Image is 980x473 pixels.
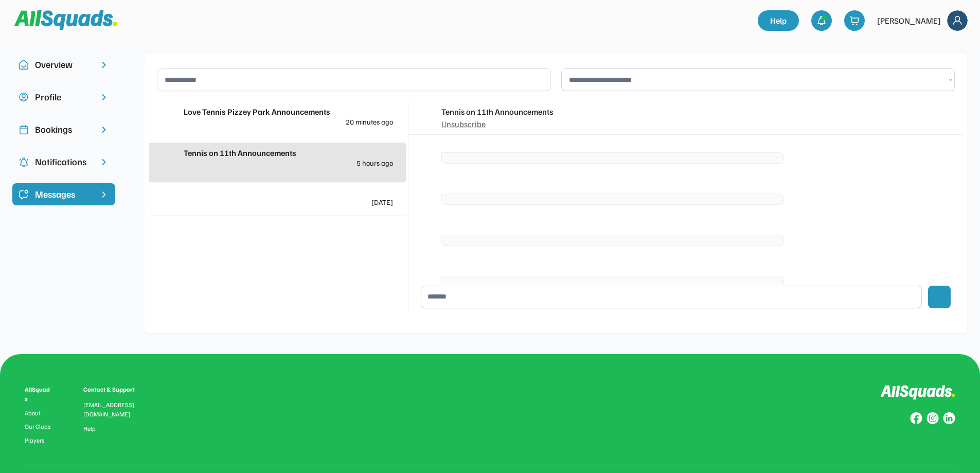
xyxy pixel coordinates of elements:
img: chevron-right.svg [99,60,109,70]
img: chevron-right.svg [99,92,109,102]
img: Squad%20Logo.svg [14,10,117,30]
a: Help [758,10,799,31]
a: About [25,410,52,417]
img: bell-03%20%281%29.svg [816,15,827,26]
img: yH5BAEAAAAALAAAAAABAAEAAAIBRAA7 [155,188,177,211]
img: yH5BAEAAAAALAAAAAABAAEAAAIBRAA7 [415,108,435,128]
div: Tennis on 11th Announcements [184,147,393,159]
img: yH5BAEAAAAALAAAAAABAAEAAAIBRAA7 [415,149,435,170]
img: yH5BAEAAAAALAAAAAABAAEAAAIBRAA7 [415,232,435,252]
div: Notifications [35,155,93,169]
div: Overview [35,58,93,72]
img: chevron-right.svg [99,125,109,135]
a: Help [83,425,96,432]
img: Group%20copy%207.svg [926,412,939,425]
div: 20 minutes ago [346,118,393,126]
img: yH5BAEAAAAALAAAAAABAAEAAAIBRAA7 [155,110,177,132]
div: 5 hours ago [357,159,393,167]
img: Logo%20inverted.svg [880,385,955,400]
img: chevron-right%20copy%203.svg [99,189,109,200]
img: Icon%20%2821%29.svg [19,189,29,200]
img: Group%20copy%206.svg [943,412,955,425]
div: Contact & Support [83,385,147,394]
img: shopping-cart-01%20%281%29.svg [849,15,860,26]
img: Icon%20copy%204.svg [19,157,29,167]
a: Our Clubs [25,423,52,430]
div: Unsubscribe [441,118,486,130]
div: AllSquads [25,385,52,404]
div: [PERSON_NAME] [877,14,941,27]
img: Frame%2018.svg [947,10,968,31]
div: [DATE] [371,198,393,206]
a: Players [25,437,52,444]
div: Love Tennis Pizzey Park Announcements [184,106,393,118]
div: Bookings [35,122,93,136]
img: user-circle.svg [19,92,29,102]
div: Tennis on 11th Announcements [441,106,553,118]
img: yH5BAEAAAAALAAAAAABAAEAAAIBRAA7 [415,273,435,293]
img: Group%20copy%208.svg [910,412,922,425]
img: chevron-right.svg [99,157,109,167]
div: Profile [35,90,93,104]
div: Messages [35,187,93,201]
img: yH5BAEAAAAALAAAAAABAAEAAAIBRAA7 [415,190,435,211]
img: yH5BAEAAAAALAAAAAABAAEAAAIBRAA7 [155,151,177,174]
div: [EMAIL_ADDRESS][DOMAIN_NAME] [83,400,147,419]
img: Icon%20copy%202.svg [19,125,29,135]
img: Icon%20copy%2010.svg [19,60,29,70]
